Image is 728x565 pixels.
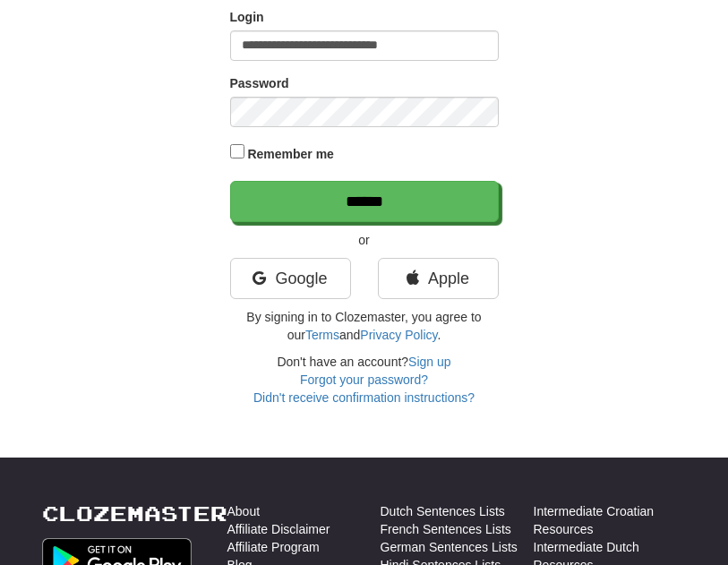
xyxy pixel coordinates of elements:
[253,391,475,406] a: Didn't receive confirmation instructions?
[230,309,499,345] p: By signing in to Clozemaster, you agree to our and .
[360,329,437,343] a: Privacy Policy
[381,539,518,557] a: German Sentences Lists
[227,521,330,539] a: Affiliate Disclaimer
[227,503,261,521] a: About
[230,232,499,250] p: or
[300,373,428,388] a: Forgot your password?
[305,329,339,343] a: Terms
[408,355,450,370] a: Sign up
[381,503,505,521] a: Dutch Sentences Lists
[381,521,511,539] a: French Sentences Lists
[378,259,499,300] a: Apple
[230,9,264,27] label: Login
[247,146,334,164] label: Remember me
[230,75,289,93] label: Password
[230,354,499,407] div: Don't have an account?
[227,539,320,557] a: Affiliate Program
[534,503,687,539] a: Intermediate Croatian Resources
[42,503,227,526] a: Clozemaster
[230,259,351,300] a: Google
